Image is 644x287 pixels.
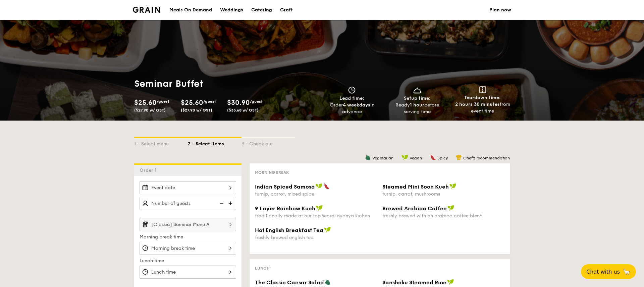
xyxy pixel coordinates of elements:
img: icon-spicy.37a8142b.svg [430,154,436,160]
div: 3 - Check out [241,138,295,147]
strong: 2 hours 30 minutes [455,101,500,107]
img: icon-teardown.65201eee.svg [479,86,486,93]
a: Logotype [133,7,160,13]
div: freshly brewed with an arabica coffee blend [382,213,504,219]
span: /guest [250,99,263,104]
input: Lunch time [140,266,236,279]
img: icon-chevron-right.3c0dfbd6.svg [225,218,236,231]
label: Lunch time [140,258,236,264]
span: ($33.68 w/ GST) [227,108,259,113]
strong: 1 hour [410,102,424,108]
div: turnip, carrot, mushrooms [382,191,504,197]
span: Lunch [255,266,270,271]
img: icon-vegetarian.fe4039eb.svg [325,279,331,285]
span: Vegetarian [372,156,393,160]
img: icon-add.58712e84.svg [226,197,236,210]
div: 1 - Select menu [134,138,188,147]
img: icon-vegetarian.fe4039eb.svg [365,154,371,160]
span: 9 Layer Rainbow Kueh [255,205,315,212]
span: Chat with us [586,269,620,275]
span: Hot English Breakfast Tea [255,227,323,233]
div: traditionally made at our top secret nyonya kichen [255,213,377,219]
span: ($27.90 w/ GST) [181,108,212,113]
input: Morning break time [140,242,236,255]
button: Chat with us🦙 [581,264,636,279]
span: $30.90 [227,99,250,107]
span: $25.60 [134,99,157,107]
div: Ready before serving time [387,102,447,115]
img: Grain [133,7,160,13]
span: Order 1 [140,167,159,173]
span: Spicy [437,156,448,160]
input: Number of guests [140,197,236,210]
img: icon-vegan.f8ff3823.svg [316,205,323,211]
span: Morning break [255,170,289,175]
img: icon-chef-hat.a58ddaea.svg [456,154,462,160]
img: icon-vegan.f8ff3823.svg [401,154,408,160]
div: turnip, carrot, mixed spice [255,191,377,197]
span: Steamed Mini Soon Kueh [382,184,449,190]
span: ($27.90 w/ GST) [134,108,166,113]
img: icon-vegan.f8ff3823.svg [316,183,322,189]
span: $25.60 [181,99,203,107]
img: icon-vegan.f8ff3823.svg [447,279,454,285]
span: Setup time: [404,95,431,101]
img: icon-spicy.37a8142b.svg [324,183,330,189]
span: Indian Spiced Samosa [255,184,315,190]
span: /guest [203,99,216,104]
img: icon-vegan.f8ff3823.svg [324,227,331,233]
span: Lead time: [339,95,364,101]
img: icon-vegan.f8ff3823.svg [449,183,456,189]
label: Morning break time [140,234,236,240]
div: Order in advance [322,102,382,115]
div: 2 - Select items [188,138,241,147]
span: The Classic Caesar Salad [255,279,324,286]
span: Vegan [410,156,422,160]
span: 🦙 [623,268,631,276]
img: icon-dish.430c3a2e.svg [412,86,422,94]
img: icon-vegan.f8ff3823.svg [447,205,454,211]
h1: Seminar Buffet [134,78,268,90]
span: Teardown time: [464,95,501,100]
span: Chef's recommendation [463,156,510,160]
img: icon-clock.2db775ea.svg [347,86,357,94]
div: freshly brewed english tea [255,235,377,240]
div: from event time [452,101,513,115]
span: /guest [157,99,169,104]
input: Event date [140,181,236,194]
img: icon-reduce.1d2dbef1.svg [216,197,226,210]
span: Sanshoku Steamed Rice [382,279,446,286]
span: Brewed Arabica Coffee [382,205,447,212]
strong: 4 weekdays [343,102,370,108]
